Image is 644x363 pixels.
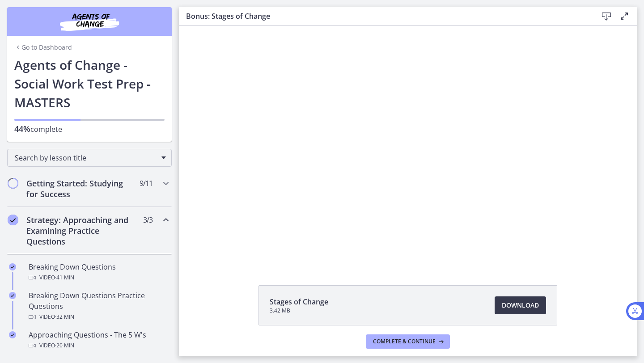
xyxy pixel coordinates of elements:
[270,296,328,307] span: Stages of Change
[36,11,143,32] img: Agents of Change Social Work Test Prep
[14,43,72,52] a: Go to Dashboard
[140,178,153,189] span: 9 / 11
[55,312,74,322] span: · 32 min
[9,292,16,299] i: Completed
[14,55,165,112] h1: Agents of Change - Social Work Test Prep - MASTERS
[26,178,136,199] h2: Getting Started: Studying for Success
[29,262,168,283] div: Breaking Down Questions
[29,329,168,351] div: Approaching Questions - The 5 W's
[29,272,168,283] div: Video
[366,334,450,349] button: Complete & continue
[8,215,18,225] i: Completed
[29,290,168,322] div: Breaking Down Questions Practice Questions
[7,149,172,167] div: Search by lesson title
[15,153,157,163] span: Search by lesson title
[502,300,539,311] span: Download
[186,11,583,21] h3: Bonus: Stages of Change
[26,215,136,247] h2: Strategy: Approaching and Examining Practice Questions
[9,331,16,338] i: Completed
[9,263,16,270] i: Completed
[29,312,168,322] div: Video
[270,307,328,314] span: 3.42 MB
[55,272,74,283] span: · 41 min
[14,123,30,134] span: 44%
[373,338,436,345] span: Complete & continue
[29,340,168,351] div: Video
[55,340,74,351] span: · 20 min
[495,296,546,314] a: Download
[143,215,153,225] span: 3 / 3
[14,123,165,135] p: complete
[179,26,637,265] iframe: Video Lesson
